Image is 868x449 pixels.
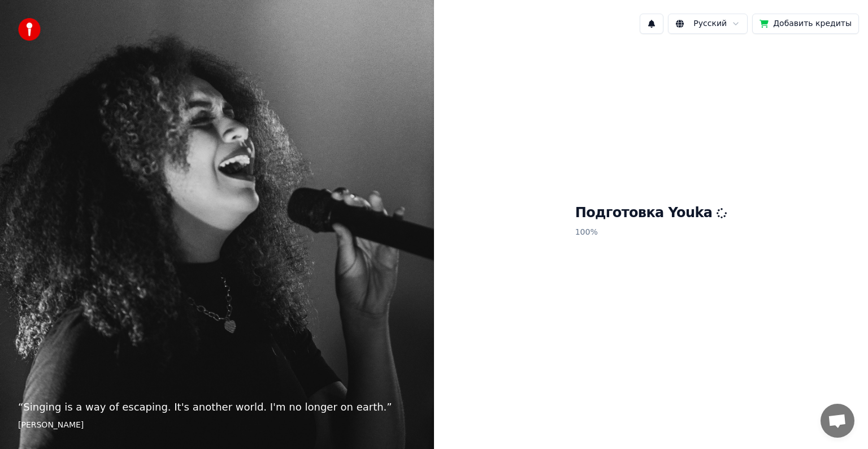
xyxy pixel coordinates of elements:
h1: Подготовка Youka [575,204,727,222]
p: “ Singing is a way of escaping. It's another world. I'm no longer on earth. ” [18,399,416,415]
p: 100 % [575,222,727,243]
button: Добавить кредиты [752,14,859,34]
a: Открытый чат [821,404,854,438]
footer: [PERSON_NAME] [18,420,416,431]
img: youka [18,18,41,41]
